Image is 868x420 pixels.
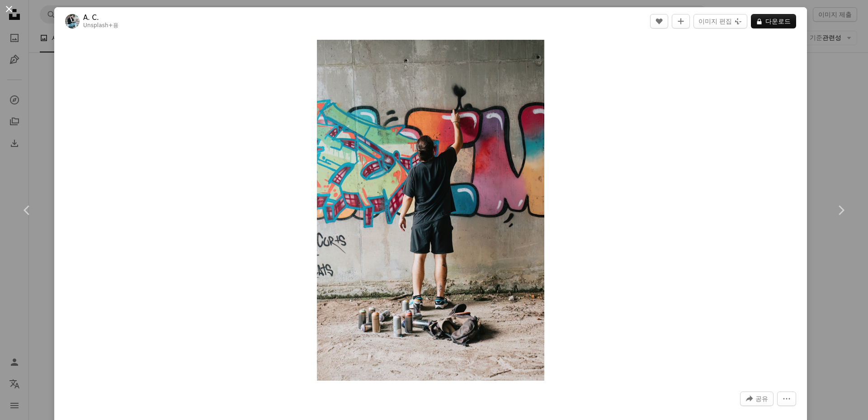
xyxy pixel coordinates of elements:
[317,40,544,381] button: 이 이미지 확대
[650,14,668,28] button: 좋아요
[672,14,690,28] button: 컬렉션에 추가
[693,14,747,28] button: 이미지 편집
[83,22,113,28] a: Unsplash+
[83,13,118,22] a: A. C.
[83,22,118,29] div: 용
[65,14,80,28] img: A. C.의 프로필로 이동
[751,14,796,28] button: 다운로드
[755,392,768,406] span: 공유
[317,40,544,381] img: 롤러 스케이트로 벽에 낙서를 그리는 남자
[777,392,796,406] button: 더 많은 작업
[740,392,774,406] button: 이 이미지 공유
[814,167,868,254] a: 다음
